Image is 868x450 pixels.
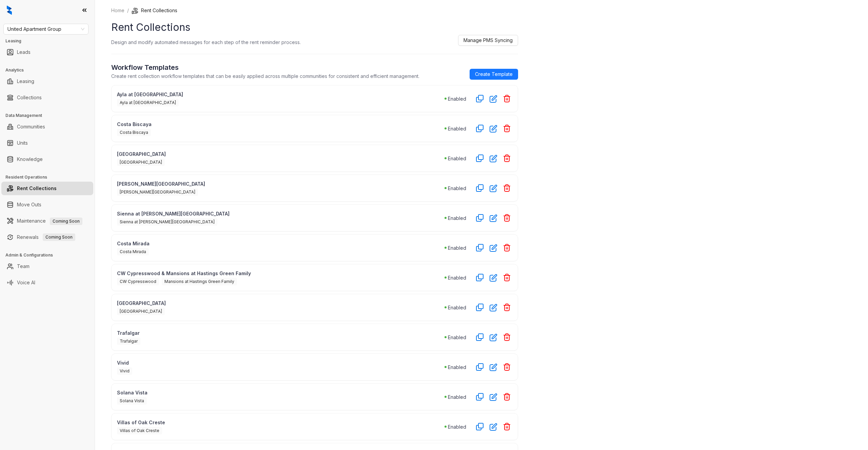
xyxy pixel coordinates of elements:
span: Trafalgar [117,337,140,345]
p: Design and modify automated messages for each step of the rent reminder process. [111,39,301,46]
p: Ayla at [GEOGRAPHIC_DATA] [117,91,445,98]
p: Trafalgar [117,329,445,336]
a: Leads [17,45,31,59]
li: Renewals [1,230,93,244]
h3: Leasing [5,38,95,44]
span: Sienna at [PERSON_NAME][GEOGRAPHIC_DATA] [117,218,217,226]
span: Coming Soon [43,233,75,241]
p: Costa Biscaya [117,121,445,128]
p: Enabled [448,364,466,371]
button: Manage PMS Syncing [458,35,518,46]
span: [GEOGRAPHIC_DATA] [117,159,165,166]
span: CW Cypresswood [117,278,159,285]
span: Solana Vista [117,397,147,405]
p: Enabled [448,214,466,222]
li: / [127,7,129,14]
a: Move Outs [17,198,41,211]
span: United Apartment Group [7,24,84,34]
p: Villas of Oak Creste [117,419,445,426]
li: Communities [1,120,93,134]
p: Enabled [448,423,466,430]
p: Enabled [448,185,466,192]
span: Ayla at [GEOGRAPHIC_DATA] [117,99,179,106]
h3: Data Management [5,112,95,119]
p: Enabled [448,244,466,251]
p: Enabled [448,274,466,281]
h2: Workflow Templates [111,62,419,73]
span: Coming Soon [50,218,82,225]
span: Costa Mirada [117,248,149,255]
span: Vivid [117,367,132,375]
li: Collections [1,91,93,104]
li: Team [1,260,93,273]
a: Team [17,260,29,273]
span: Mansions at Hastings Green Family [162,278,237,285]
p: Enabled [448,304,466,311]
p: Enabled [448,155,466,162]
p: Vivid [117,359,445,366]
p: Enabled [448,393,466,401]
p: [GEOGRAPHIC_DATA] [117,150,445,158]
li: Leasing [1,75,93,88]
a: Leasing [17,75,34,88]
span: [GEOGRAPHIC_DATA] [117,308,165,315]
p: Enabled [448,95,466,102]
p: Create rent collection workflow templates that can be easily applied across multiple communities ... [111,73,419,80]
span: [PERSON_NAME][GEOGRAPHIC_DATA] [117,188,198,196]
a: Collections [17,91,42,104]
a: Communities [17,120,45,134]
li: Units [1,136,93,150]
span: Manage PMS Syncing [463,37,513,44]
p: Enabled [448,334,466,341]
p: Sienna at [PERSON_NAME][GEOGRAPHIC_DATA] [117,210,445,217]
span: Villas of Oak Creste [117,427,162,434]
p: Costa Mirada [117,240,445,247]
h3: Analytics [5,67,95,73]
p: [PERSON_NAME][GEOGRAPHIC_DATA] [117,180,445,187]
span: Create Template [475,70,513,78]
h1: Rent Collections [111,20,518,35]
li: Maintenance [1,214,93,228]
a: Knowledge [17,152,43,166]
a: Voice AI [17,276,35,289]
li: Leads [1,45,93,59]
a: Create Template [470,69,518,80]
li: Rent Collections [1,182,93,195]
a: Units [17,136,28,150]
li: Rent Collections [132,7,177,14]
p: Enabled [448,125,466,132]
p: [GEOGRAPHIC_DATA] [117,300,445,307]
h3: Resident Operations [5,174,95,180]
li: Knowledge [1,152,93,166]
li: Move Outs [1,198,93,211]
a: Home [110,7,126,14]
p: Solana Vista [117,389,445,396]
a: Rent Collections [17,182,57,195]
p: CW Cypresswood & Mansions at Hastings Green Family [117,270,445,277]
h3: Admin & Configurations [5,252,95,258]
img: logo [7,5,12,15]
li: Voice AI [1,276,93,289]
span: Costa Biscaya [117,129,151,136]
a: RenewalsComing Soon [17,230,75,244]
